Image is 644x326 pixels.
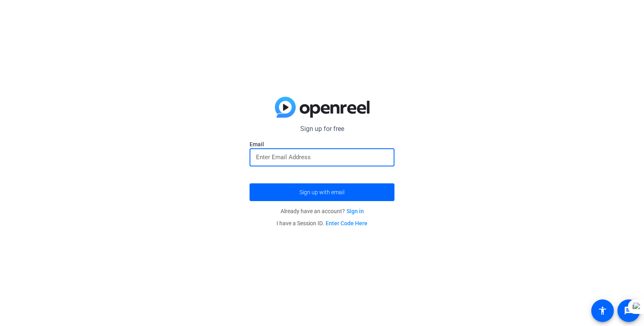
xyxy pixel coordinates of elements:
a: Sign in [347,208,364,214]
p: Sign up for free [250,124,394,134]
a: Enter Code Here [326,220,367,226]
mat-icon: accessibility [598,306,607,316]
button: Sign up with email [250,183,394,201]
span: I have a Session ID. [277,220,367,226]
label: Email [250,140,394,148]
span: Already have an account? [281,208,364,214]
mat-icon: message [624,306,634,316]
input: Enter Email Address [256,152,388,162]
img: blue-gradient.svg [275,97,369,118]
